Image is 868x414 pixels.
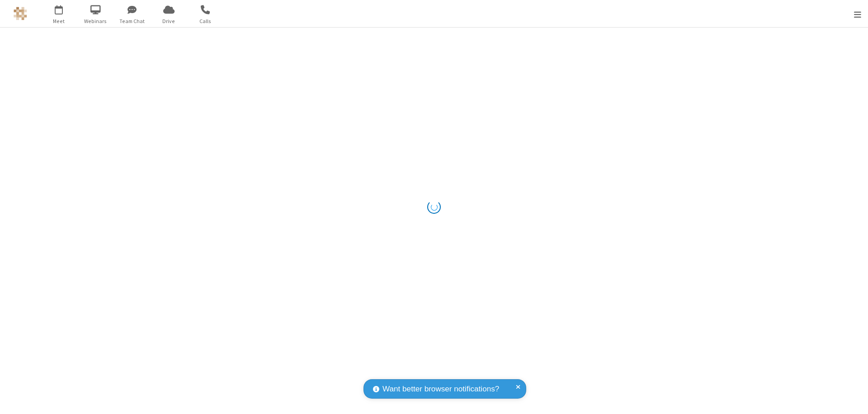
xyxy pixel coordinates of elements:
[115,17,149,25] span: Team Chat
[382,383,499,395] span: Want better browser notifications?
[152,17,186,25] span: Drive
[42,17,76,25] span: Meet
[79,17,113,25] span: Webinars
[189,17,222,25] span: Calls
[14,7,27,20] img: QA Selenium DO NOT DELETE OR CHANGE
